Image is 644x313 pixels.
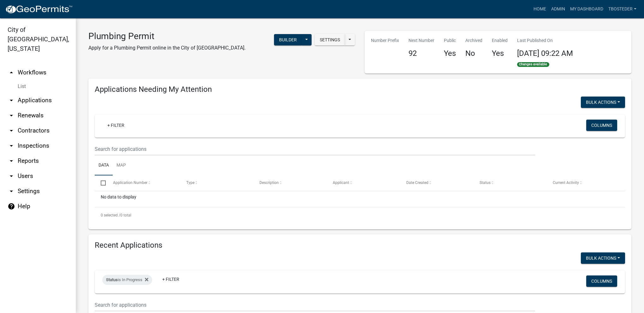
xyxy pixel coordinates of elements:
button: Bulk Actions [581,252,625,264]
i: arrow_drop_down [8,97,15,104]
span: Application Number [113,180,147,185]
a: My Dashboard [568,3,606,15]
a: Admin [549,3,568,15]
datatable-header-cell: Description [253,175,327,191]
p: Public [444,37,456,44]
datatable-header-cell: Select [95,175,107,191]
i: arrow_drop_down [8,142,15,150]
datatable-header-cell: Status [474,175,547,191]
a: tbosteder [606,3,639,15]
i: arrow_drop_down [8,172,15,180]
datatable-header-cell: Type [180,175,253,191]
button: Columns [586,120,617,131]
span: Changes available [517,62,549,67]
i: arrow_drop_down [8,127,15,134]
span: Type [186,180,194,185]
i: arrow_drop_down [8,157,15,165]
button: Builder [274,34,302,45]
div: 0 total [95,207,625,223]
p: Enabled [492,37,508,44]
p: Next Number [408,37,434,44]
h4: Yes [492,49,508,58]
datatable-header-cell: Application Number [107,175,180,191]
datatable-header-cell: Date Created [400,175,473,191]
datatable-header-cell: Applicant [327,175,400,191]
button: Settings [315,34,345,45]
span: Applicant [333,180,349,185]
span: Status [480,180,491,185]
p: Apply for a Plumbing Permit online in the City of [GEOGRAPHIC_DATA]. [88,44,246,52]
h3: Plumbing Permit [88,31,246,42]
i: arrow_drop_up [8,69,15,76]
h4: Yes [444,49,456,58]
a: Data [95,156,113,176]
span: [DATE] 09:22 AM [517,49,573,58]
input: Search for applications [95,298,535,311]
p: Last Published On [517,37,573,44]
i: help [8,203,15,210]
span: Status [106,277,118,282]
span: 0 selected / [101,213,120,217]
h4: Applications Needing My Attention [95,85,625,94]
a: Home [531,3,549,15]
span: Date Created [406,180,428,185]
div: No data to display [95,191,625,207]
p: Number Prefix [371,37,399,44]
div: is In Progress [102,275,152,285]
span: Description [259,180,279,185]
i: arrow_drop_down [8,112,15,119]
a: Map [113,156,130,176]
span: Current Activity [553,180,579,185]
i: arrow_drop_down [8,187,15,195]
p: Archived [465,37,482,44]
a: + Filter [102,120,129,131]
h4: Recent Applications [95,241,625,250]
a: + Filter [157,274,184,285]
datatable-header-cell: Current Activity [547,175,620,191]
h4: No [465,49,482,58]
h4: 92 [408,49,434,58]
input: Search for applications [95,143,535,156]
button: Columns [586,275,617,287]
button: Bulk Actions [581,97,625,108]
